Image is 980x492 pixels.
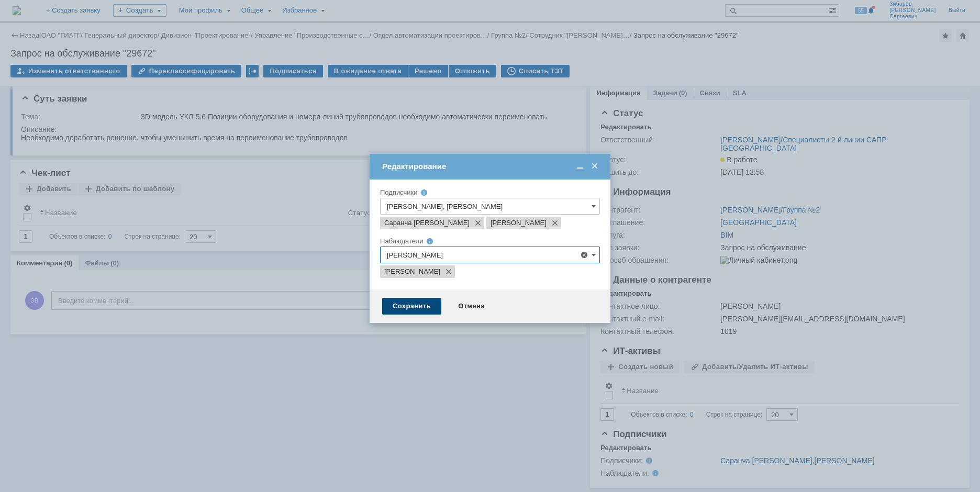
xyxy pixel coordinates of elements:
[380,238,585,244] div: Наблюдатели
[589,162,600,171] span: Закрыть
[380,189,585,196] div: Подписчики
[575,162,585,171] span: Свернуть (Ctrl + M)
[491,219,547,227] span: Седов Алексей Геннадьевич
[580,251,588,259] span: Удалить
[384,219,470,227] span: Саранча Вячеслав Витальевич
[384,267,440,276] span: Хотин Юрий Сергеевич
[382,162,600,171] div: Редактирование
